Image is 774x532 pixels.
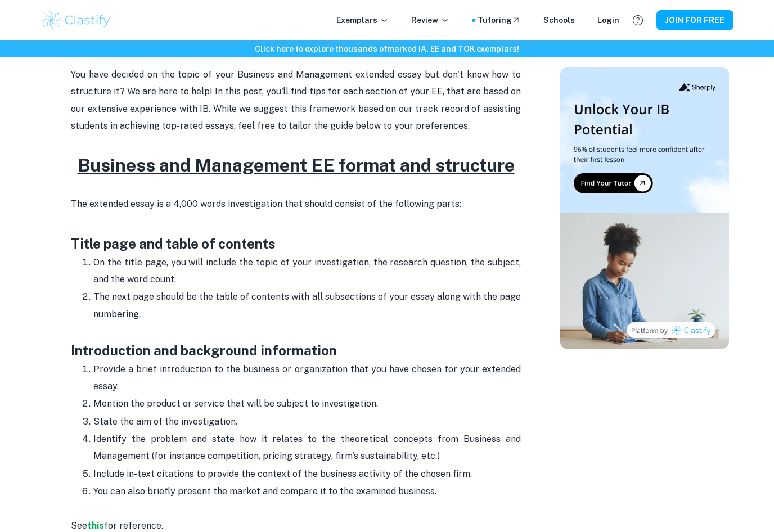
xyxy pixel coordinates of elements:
p: State the aim of the investigation. [93,413,521,430]
p: You can also briefly present the market and compare it to the examined business. [93,483,521,500]
p: The extended essay is a 4,000 words investigation that should consist of the following parts: [71,179,521,213]
button: JOIN FOR FREE [656,10,733,30]
a: this [87,520,104,531]
img: Thumbnail [560,67,729,349]
strong: Title page and table of contents [71,236,276,251]
strong: Introduction and background information [71,342,337,358]
p: You have decided on the topic of your Business and Management extended essay but don't know how t... [71,66,521,152]
p: Exemplars [336,14,389,26]
p: Include in-text citations to provide the context of the business activity of the chosen firm. [93,466,521,483]
p: Provide a brief introduction to the business or organization that you have chosen for your extend... [93,361,521,395]
u: Business and Management EE format and structure [78,155,515,175]
a: Tutoring [478,14,521,26]
p: The next page should be the table of contents with all subsections of your essay along with the p... [93,288,521,340]
a: Schools [543,14,575,26]
p: Mention the product or service that will be subject to investigation. [93,395,521,412]
h6: Click here to explore thousands of marked IA, EE and TOK exemplars ! [2,43,772,55]
button: Help and Feedback [628,11,647,30]
p: Identify the problem and state how it relates to the theoretical concepts from Business and Manag... [93,431,521,465]
p: Review [411,14,449,26]
p: On the title page, you will include the topic of your investigation, the research question, the s... [93,254,521,288]
a: Login [597,14,619,26]
img: Clastify logo [40,9,112,31]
